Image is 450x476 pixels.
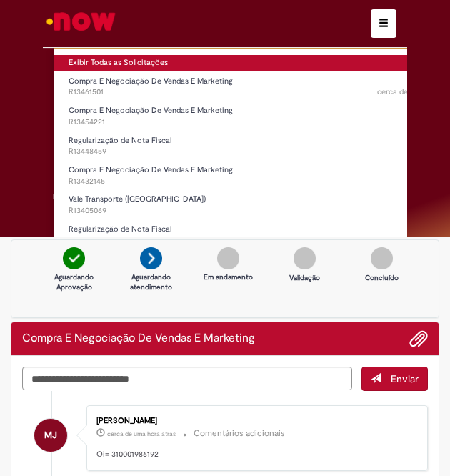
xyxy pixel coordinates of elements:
[140,247,162,269] img: arrow-next.png
[69,76,233,86] span: Compra E Negociação De Vendas E Marketing
[54,48,407,76] ul: Menu Cabeçalho
[22,332,255,345] h2: Compra E Negociação De Vendas E Marketing Histórico de tíquete
[371,9,396,38] button: Alternar navegação
[96,417,413,425] div: [PERSON_NAME]
[409,329,428,348] button: Adicionar anexos
[107,430,176,438] span: cerca de uma hora atrás
[199,272,256,282] p: Em andamento
[122,272,179,293] p: Aguardando atendimento
[69,194,206,204] span: Vale Transporte ([GEOGRAPHIC_DATA])
[44,7,118,36] img: ServiceNow
[371,247,393,269] img: img-circle-grey.png
[194,427,285,440] small: Comentários adicionais
[69,224,171,234] span: Regularização de Nota Fiscal
[96,449,413,460] p: Oi= 310001986192
[44,418,57,452] span: MJ
[46,272,103,293] p: Aguardando Aprovação
[353,273,410,283] p: Concluído
[107,430,176,438] time: 29/08/2025 10:32:37
[217,247,239,269] img: img-circle-grey.png
[69,105,233,116] span: Compra E Negociação De Vendas E Marketing
[69,164,233,175] span: Compra E Negociação De Vendas E Marketing
[276,273,334,283] p: Validação
[22,367,352,390] textarea: Digite sua mensagem aqui...
[391,372,419,385] span: Enviar
[361,367,428,391] button: Enviar
[294,247,316,269] img: img-circle-grey.png
[34,419,67,452] div: Maria Luiza Ribeiro Jose
[69,135,171,146] span: Regularização de Nota Fiscal
[63,247,85,269] img: check-circle-green.png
